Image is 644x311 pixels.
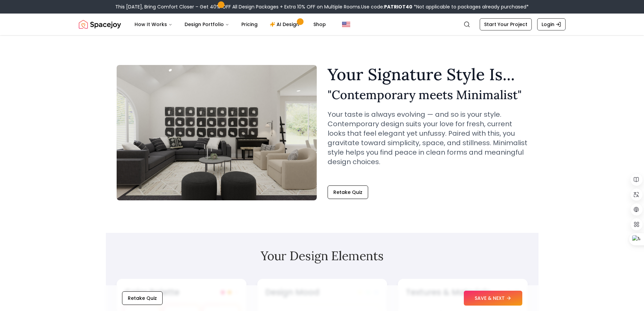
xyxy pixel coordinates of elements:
[264,18,307,31] a: AI Design
[464,291,522,306] button: SAVE & NEXT
[328,185,368,199] button: Retake Quiz
[328,88,528,102] h2: " Contemporary meets Minimalist "
[480,18,532,30] a: Start Your Project
[412,3,529,10] span: *Not applicable to packages already purchased*
[117,65,317,200] img: Contemporary meets Minimalist Style Example
[79,18,121,31] a: Spacejoy
[129,18,178,31] button: How It Works
[122,291,163,305] button: Retake Quiz
[129,18,331,31] nav: Main
[79,18,121,31] img: Spacejoy Logo
[308,18,331,31] a: Shop
[537,18,566,30] a: Login
[361,3,412,10] span: Use code:
[328,110,528,166] p: Your taste is always evolving — and so is your style. Contemporary design suits your love for fre...
[342,20,350,28] img: United States
[236,18,263,31] a: Pricing
[384,3,412,10] b: PATRIOT40
[179,18,235,31] button: Design Portfolio
[117,249,528,263] h2: Your Design Elements
[79,14,566,35] nav: Global
[115,3,529,10] div: This [DATE], Bring Comfort Closer – Get 40% OFF All Design Packages + Extra 10% OFF on Multiple R...
[328,66,528,83] h1: Your Signature Style Is...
